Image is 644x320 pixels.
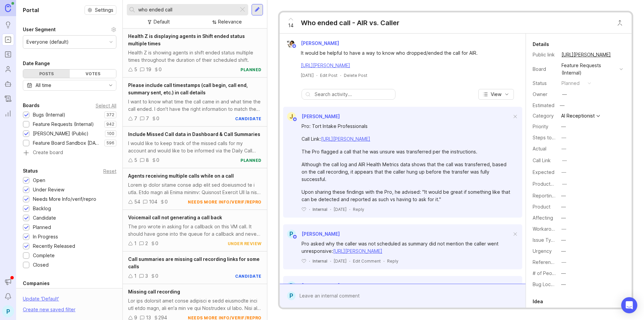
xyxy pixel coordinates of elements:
div: candidate [235,273,262,279]
time: [DATE] [334,207,346,212]
a: Health Z is displaying agents in Shift ended status multiple timesHealth Z is showing agents in s... [123,29,267,78]
div: Feature Requests (Internal) [33,121,94,128]
div: Delete Post [344,73,367,78]
div: The Pro flagged a call that he was unsure was transferred per the instructions. [302,148,512,155]
div: · [330,207,331,212]
div: — [561,247,566,255]
div: P [2,305,14,317]
div: Boards [23,101,40,109]
div: Feature Board Sandbox [DATE] [33,139,101,147]
button: Reference(s) [559,258,568,267]
img: member badge [292,234,297,239]
label: ProductboardID [533,181,568,187]
label: Issue Type [533,237,557,243]
a: Autopilot [2,78,14,90]
div: 1 [134,240,137,247]
div: Idea [533,298,543,306]
a: Create board [23,150,116,156]
span: 14 [288,22,293,29]
div: Recently Released [33,242,75,250]
div: — [561,259,566,266]
div: Reply [387,258,398,264]
div: Board [533,65,556,73]
div: 54 [134,198,140,205]
div: Owner [533,91,556,98]
div: candidate [235,116,262,122]
div: Date Range [23,59,50,67]
div: Status [533,80,556,87]
div: [PERSON_NAME] (Public) [33,130,89,137]
div: · [309,207,310,212]
time: [DATE] [334,259,346,264]
span: View [491,91,501,98]
div: — [561,236,566,244]
a: Ilidys Cruz[PERSON_NAME] [282,39,344,48]
div: needs more info/verif/repro [188,199,262,205]
div: · [349,258,350,264]
div: Candidate [33,214,56,222]
div: Upon sharing these findings with the Pro, he advised: "It would be great if something like that c... [302,188,512,203]
div: · [340,73,341,78]
div: Pro: Tort Intake Professionals [302,123,512,130]
div: Update ' Default ' [23,295,59,306]
div: Needs More Info/verif/repro [33,195,96,203]
div: — [561,145,566,152]
div: — [561,169,566,176]
button: Close button [613,16,627,30]
div: 0 [165,198,168,205]
span: Call summaries are missing call recording links for some calls [128,256,260,269]
a: Changelog [2,93,14,105]
div: Under Review [33,186,64,193]
div: 0 [159,66,162,73]
span: Health Z is displaying agents in Shift ended status multiple times [128,33,245,46]
div: Reply [353,207,364,212]
label: Expected [533,169,554,175]
div: In Progress [33,233,58,240]
div: — [561,214,566,222]
p: 372 [106,112,114,118]
button: Announcements [2,276,14,288]
div: Everyone (default) [26,38,69,46]
div: — [562,157,567,164]
div: Estimated [533,103,554,108]
a: Include Missed Call data in Dashboard & Call SummariesI would like to keep track of the missed ca... [123,127,267,168]
div: · [349,207,350,212]
a: [URL][PERSON_NAME] [301,62,350,68]
div: Bugs (Internal) [33,111,65,119]
button: Workaround [559,225,568,233]
div: — [558,101,567,110]
div: Who ended call - AIR vs. Caller [301,18,399,28]
label: # of People Affected [533,270,580,276]
a: Users [2,63,14,75]
a: Call summaries are missing call recording links for some calls130candidate [123,252,267,284]
label: Steps to Reproduce [533,135,578,140]
div: — [561,192,566,199]
img: Ilidys Cruz [286,39,295,48]
div: Reset [103,169,116,173]
div: Public link [533,51,556,58]
div: 0 [155,272,158,280]
div: Open [33,177,45,184]
button: ProductboardID [560,180,569,188]
button: Notifications [2,290,14,303]
span: [PERSON_NAME] [302,283,340,288]
a: Ideas [2,19,14,31]
div: Select All [96,104,116,107]
span: Voicemail call not generating a call back [128,215,222,220]
a: Portal [2,34,14,46]
time: [DATE] [301,73,314,78]
div: Internal [313,258,327,264]
a: P[PERSON_NAME] [283,230,340,238]
input: Search... [138,6,236,13]
div: Although the call log and AIR Health Metrics data shows that the call was transferred, based on t... [302,161,512,183]
div: P [287,230,296,238]
label: Product [533,204,550,210]
div: Relevance [218,18,242,26]
div: Default [154,18,170,26]
div: 0 [155,240,158,247]
a: P[PERSON_NAME] [283,281,340,290]
div: 7 [146,115,149,122]
span: Please include call timestamps (call begin, call end, summary sent, etc.) in call details [128,82,248,95]
button: Steps to Reproduce [559,133,568,142]
label: Reference(s) [533,259,562,265]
